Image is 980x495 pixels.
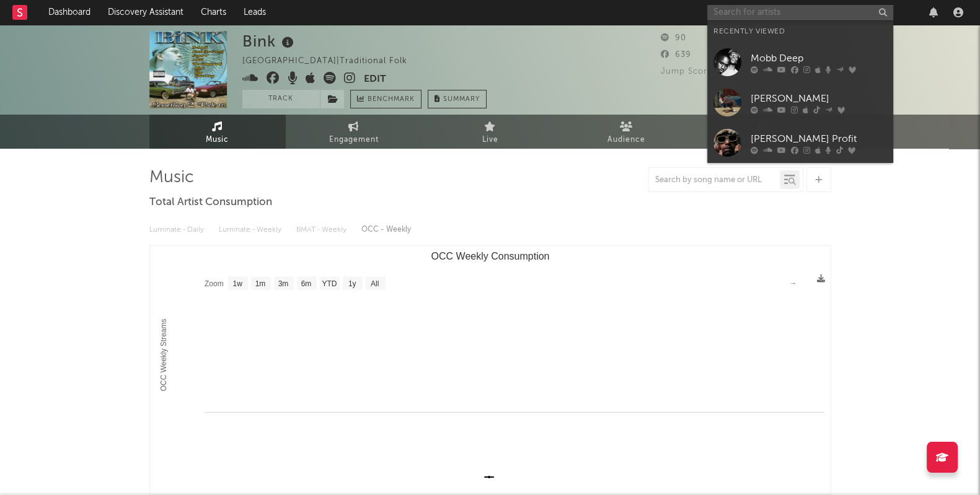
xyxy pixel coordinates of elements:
span: Live [482,133,498,147]
span: 90 [661,34,686,42]
text: All [370,279,378,288]
text: Zoom [205,279,224,288]
div: Mobb Deep [751,51,887,66]
a: [PERSON_NAME] [707,82,893,123]
span: Total Artist Consumption [149,195,272,210]
text: 6m [301,279,311,288]
text: YTD [322,279,337,288]
input: Search by song name or URL [649,175,780,185]
text: 1m [255,279,265,288]
text: 1w [232,279,242,288]
text: → [789,279,797,287]
div: [PERSON_NAME] [751,91,887,106]
div: [GEOGRAPHIC_DATA] | Traditional Folk [242,54,422,69]
div: Recently Viewed [713,24,887,39]
text: 3m [278,279,288,288]
a: Playlists/Charts [695,115,831,149]
div: Bink [242,31,297,51]
text: 1y [348,279,356,288]
span: Jump Score: 48.1 [661,68,733,76]
div: [PERSON_NAME] Profit [751,131,887,146]
text: OCC Weekly Streams [159,318,167,391]
a: Mobb Deep [707,42,893,82]
input: Search for artists [707,5,893,20]
button: Track [242,90,320,108]
a: Music [149,115,286,149]
button: Summary [428,90,487,108]
span: Audience [607,133,645,147]
a: Benchmark [350,90,422,108]
a: Live [422,115,558,149]
span: Music [206,133,229,147]
span: 639 [661,51,691,59]
svg: OCC Weekly Consumption [150,246,831,494]
span: Engagement [329,133,379,147]
a: [PERSON_NAME] Profit [707,123,893,163]
button: Edit [364,72,386,87]
text: OCC Weekly Consumption [431,251,549,261]
a: Engagement [286,115,422,149]
a: Audience [558,115,695,149]
span: Benchmark [368,92,415,107]
span: Summary [443,96,480,103]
